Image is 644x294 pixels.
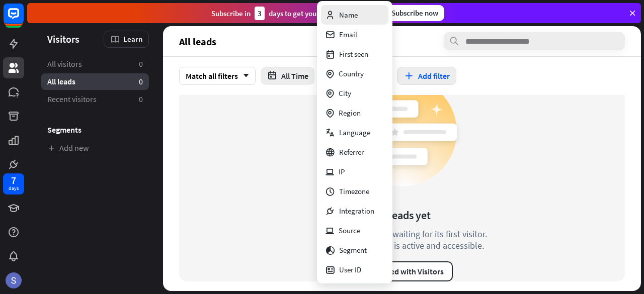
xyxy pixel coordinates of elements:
[385,5,444,21] div: Subscribe now
[47,76,75,87] span: All leads
[139,94,143,105] aside: 0
[325,240,367,260] div: Segment
[11,176,16,185] div: 7
[211,7,377,20] div: Subscribe in days to get your first month for $1
[47,33,79,45] span: Visitors
[41,56,149,72] a: All visitors 0
[123,34,142,44] span: Learn
[325,64,364,83] div: Country
[261,67,314,85] button: All Time
[238,73,249,79] i: arrow_down
[325,103,361,123] div: Region
[397,67,456,85] button: Add filter
[41,140,149,156] a: Add new
[41,125,149,135] h3: Segments
[299,228,505,251] div: Your chatbot is still waiting for its first visitor. Please verify that it is active and accessible.
[179,67,256,85] div: Match all filters
[47,94,97,105] span: Recent visitors
[325,246,335,255] i: segment
[179,36,216,47] span: All leads
[325,142,364,162] div: Referrer
[325,44,368,64] div: First seen
[325,181,369,201] div: Timezone
[325,260,361,279] div: User ID
[351,261,453,281] button: Get started with Visitors
[139,76,143,87] aside: 0
[325,5,358,25] div: Name
[139,59,143,69] aside: 0
[374,208,431,222] div: No leads yet
[47,59,82,69] span: All visitors
[325,83,351,103] div: City
[325,25,357,44] div: Email
[3,173,24,194] a: 7 days
[325,221,360,240] div: Source
[325,201,374,221] div: Integration
[8,4,38,34] button: Open LiveChat chat widget
[255,7,265,20] div: 3
[325,162,345,181] div: IP
[9,185,19,192] div: days
[41,91,149,108] a: Recent visitors 0
[325,123,370,142] div: Language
